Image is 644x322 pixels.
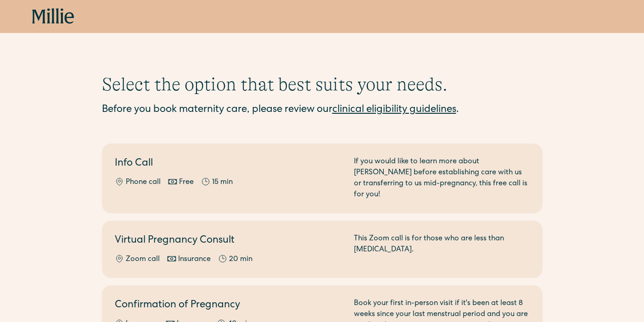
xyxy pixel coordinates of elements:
[102,144,543,213] a: Info CallPhone callFree15 minIf you would like to learn more about [PERSON_NAME] before establish...
[102,73,543,95] h1: Select the option that best suits your needs.
[212,177,233,188] div: 15 min
[102,221,543,278] a: Virtual Pregnancy ConsultZoom callInsurance20 minThis Zoom call is for those who are less than [M...
[102,103,543,118] div: Before you book maternity care, please review our .
[115,156,343,172] h2: Info Call
[354,156,530,200] div: If you would like to learn more about [PERSON_NAME] before establishing care with us or transferr...
[115,233,343,249] h2: Virtual Pregnancy Consult
[179,177,194,188] div: Free
[126,177,161,188] div: Phone call
[115,298,343,313] h2: Confirmation of Pregnancy
[229,254,252,265] div: 20 min
[354,233,530,265] div: This Zoom call is for those who are less than [MEDICAL_DATA].
[178,254,211,265] div: Insurance
[126,254,160,265] div: Zoom call
[332,105,456,115] a: clinical eligibility guidelines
